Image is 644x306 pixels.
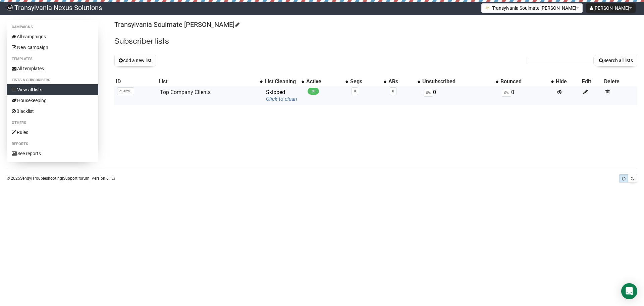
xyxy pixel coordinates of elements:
[7,148,98,159] a: See reports
[266,96,297,102] a: Click to clean
[7,95,98,106] a: Housekeeping
[556,78,579,85] div: Hide
[499,77,554,86] th: Bounced: No sort applied, activate to apply an ascending sort
[7,5,13,11] img: 586cc6b7d8bc403f0c61b981d947c989
[349,77,387,86] th: Segs: No sort applied, activate to apply an ascending sort
[350,78,380,85] div: Segs
[265,78,298,85] div: List Cleaning
[116,78,156,85] div: ID
[554,77,581,86] th: Hide: No sort applied, sorting is disabled
[603,77,637,86] th: Delete: No sort applied, sorting is disabled
[7,31,98,42] a: All campaigns
[387,77,421,86] th: ARs: No sort applied, activate to apply an ascending sort
[421,77,499,86] th: Unsubscribed: No sort applied, activate to apply an ascending sort
[481,3,583,13] button: Transylvania Soulmate [PERSON_NAME]
[157,77,264,86] th: List: No sort applied, activate to apply an ascending sort
[159,78,257,85] div: List
[7,127,98,138] a: Rules
[32,176,62,181] a: Troubleshooting
[117,87,134,95] span: gSXzb..
[422,78,492,85] div: Unsubscribed
[502,89,511,97] span: 0%
[7,23,98,31] li: Campaigns
[392,89,394,93] a: 0
[7,119,98,127] li: Others
[7,63,98,74] a: All templates
[421,86,499,105] td: 0
[581,77,603,86] th: Edit: No sort applied, sorting is disabled
[7,175,115,182] p: © 2025 | | | Version 6.1.3
[305,77,349,86] th: Active: No sort applied, activate to apply an ascending sort
[63,176,90,181] a: Support forum
[114,35,637,47] h2: Subscriber lists
[7,106,98,117] a: Blacklist
[308,88,319,95] span: 30
[595,55,637,66] button: Search all lists
[7,55,98,63] li: Templates
[114,77,157,86] th: ID: No sort applied, sorting is disabled
[424,89,433,97] span: 0%
[306,78,342,85] div: Active
[266,89,297,102] span: Skipped
[7,140,98,148] li: Reports
[604,78,636,85] div: Delete
[7,42,98,53] a: New campaign
[621,283,637,299] div: Open Intercom Messenger
[263,77,305,86] th: List Cleaning: No sort applied, activate to apply an ascending sort
[354,89,356,93] a: 0
[160,89,211,95] a: Top Company Clients
[114,20,238,29] a: Transylvania Soulmate [PERSON_NAME]
[499,86,554,105] td: 0
[500,78,548,85] div: Bounced
[114,55,156,66] button: Add a new list
[582,78,601,85] div: Edit
[586,3,636,13] button: [PERSON_NAME]
[485,5,490,10] img: 1.png
[7,84,98,95] a: View all lists
[388,78,414,85] div: ARs
[7,76,98,84] li: Lists & subscribers
[20,176,31,181] a: Sendy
